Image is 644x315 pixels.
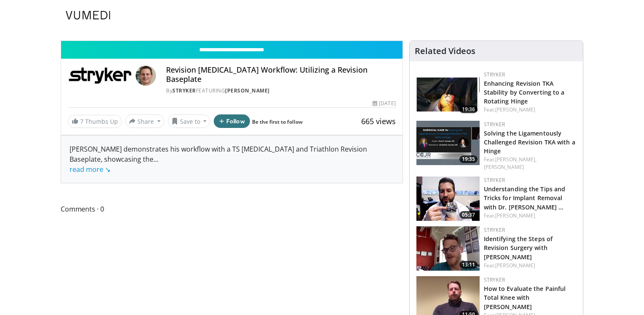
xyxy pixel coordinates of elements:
[416,71,480,115] a: 19:36
[484,185,566,211] a: Understanding the Tips and Tricks for Implant Removal with Dr. [PERSON_NAME] …
[484,235,553,261] a: Identifying the Steps of Revision Surgery with [PERSON_NAME]
[484,262,576,269] div: Feat.
[252,118,303,125] a: Be the first to follow
[484,285,566,310] a: How to Evaluate the Painful Total Knee with [PERSON_NAME]
[80,117,83,125] span: 7
[484,121,505,128] a: Stryker
[484,184,576,211] h3: Understanding the Tips and Tricks for Implant Removal with Dr. Aldo Riesgo
[416,121,480,165] img: d0bc407b-43da-4ed6-9d91-ec49560f3b3e.png.150x105_q85_crop-smart_upscale.png
[136,65,156,86] img: Avatar
[484,71,505,78] a: Stryker
[459,211,478,219] span: 05:37
[416,71,480,115] img: ed1baf99-82f9-4fc0-888a-9512c9d6649f.150x105_q85_crop-smart_upscale.jpg
[484,212,576,220] div: Feat.
[214,114,250,128] button: Follow
[459,155,478,163] span: 19:35
[416,121,480,165] a: 19:35
[484,106,576,114] div: Feat.
[416,177,480,221] img: 9c212a26-a976-40be-80ea-6a69088abad5.150x105_q85_crop-smart_upscale.jpg
[68,65,132,86] img: Stryker
[172,87,196,94] a: Stryker
[361,116,396,126] span: 665 views
[168,114,211,128] button: Save to
[416,226,480,271] img: 5061220c-3a39-45db-a512-9cb5f98f7aa3.150x105_q85_crop-smart_upscale.jpg
[166,65,395,84] h4: Revision [MEDICAL_DATA] Workflow: Utilizing a Revision Baseplate
[225,87,270,94] a: [PERSON_NAME]
[495,212,535,219] a: [PERSON_NAME]
[70,144,394,174] div: [PERSON_NAME] demonstrates his workflow with a TS [MEDICAL_DATA] and Triathlon Revision Baseplate...
[373,100,395,107] div: [DATE]
[61,204,403,215] span: Comments 0
[70,165,110,174] a: read more ↘
[459,261,478,269] span: 13:11
[416,177,480,221] a: 05:37
[70,155,158,174] span: ...
[484,276,505,283] a: Stryker
[459,106,478,113] span: 19:36
[166,87,395,95] div: By FEATURING
[68,115,122,128] a: 7 Thumbs Up
[125,114,164,128] button: Share
[484,177,505,184] a: Stryker
[484,79,565,105] a: Enhancing Revision TKA Stability by Converting to a Rotating Hinge
[495,106,535,113] a: [PERSON_NAME]
[495,262,535,269] a: [PERSON_NAME]
[66,11,110,19] img: VuMedi Logo
[484,129,575,155] a: Solving the Ligamentously Challenged Revision TKA with a Hinge
[415,46,475,56] h4: Related Videos
[484,156,576,171] div: Feat.
[484,226,505,234] a: Stryker
[484,163,524,171] a: [PERSON_NAME]
[416,226,480,271] a: 13:11
[495,156,537,163] a: [PERSON_NAME],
